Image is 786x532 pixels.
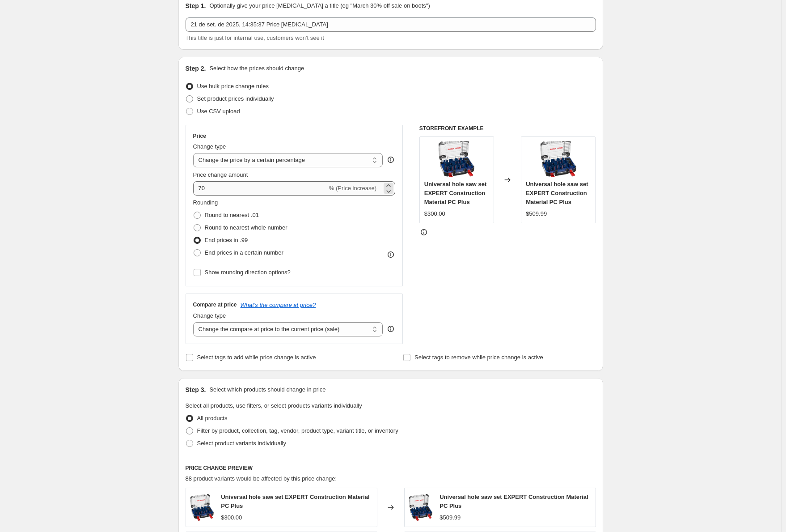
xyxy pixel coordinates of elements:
[197,354,316,361] span: Select tags to add while price change is active
[193,181,327,196] input: -15
[186,402,362,409] span: Select all products, use filters, or select products variants individually
[193,143,226,150] span: Change type
[205,212,259,218] span: Round to nearest .01
[526,181,588,205] span: Universal hole saw set EXPERT Construction Material PC Plus
[221,494,369,509] span: Universal hole saw set EXPERT Construction Material PC Plus
[193,132,206,140] h3: Price
[186,475,337,482] span: 88 product variants would be affected by this price change:
[193,199,218,206] span: Rounding
[205,249,283,256] span: End prices in a certain number
[186,385,206,394] h2: Step 3.
[197,415,228,421] span: All products
[186,17,596,32] input: 30% off holiday sale
[197,427,398,434] span: Filter by product, collection, tag, vendor, product type, variant title, or inventory
[329,185,376,192] span: % (Price increase)
[419,125,596,132] h6: STOREFRONT EXAMPLE
[386,324,395,333] div: help
[424,209,445,218] div: $300.00
[241,302,316,308] button: What's the compare at price?
[197,83,269,89] span: Use bulk price change rules
[414,354,543,361] span: Select tags to remove while price change is active
[186,34,324,41] span: This title is just for internal use, customers won't see it
[205,224,287,231] span: Round to nearest whole number
[186,1,206,10] h2: Step 1.
[424,181,486,205] span: Universal hole saw set EXPERT Construction Material PC Plus
[193,171,248,178] span: Price change amount
[193,312,226,319] span: Change type
[439,141,474,177] img: o353591v82_2608900489_bo_pro_p_a_1_4d4ad4cb-0437-4a2a-bf99-a4eb9aabb200_80x.png
[193,301,237,308] h3: Compare at price
[209,385,325,394] p: Select which products should change in price
[205,269,291,276] span: Show rounding direction options?
[186,64,206,73] h2: Step 2.
[186,464,596,472] h6: PRICE CHANGE PREVIEW
[439,513,461,522] div: $509.99
[439,494,588,509] span: Universal hole saw set EXPERT Construction Material PC Plus
[209,1,430,10] p: Optionally give your price [MEDICAL_DATA] a title (eg "March 30% off sale on boots")
[526,209,547,218] div: $509.99
[386,155,395,164] div: help
[541,141,576,177] img: o353591v82_2608900489_bo_pro_p_a_1_4d4ad4cb-0437-4a2a-bf99-a4eb9aabb200_80x.png
[209,64,304,73] p: Select how the prices should change
[197,108,240,115] span: Use CSV upload
[197,95,274,102] span: Set product prices individually
[197,440,286,447] span: Select product variants individually
[409,494,433,521] img: o353591v82_2608900489_bo_pro_p_a_1_4d4ad4cb-0437-4a2a-bf99-a4eb9aabb200_80x.png
[190,494,214,521] img: o353591v82_2608900489_bo_pro_p_a_1_4d4ad4cb-0437-4a2a-bf99-a4eb9aabb200_80x.png
[221,513,242,522] div: $300.00
[205,237,248,243] span: End prices in .99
